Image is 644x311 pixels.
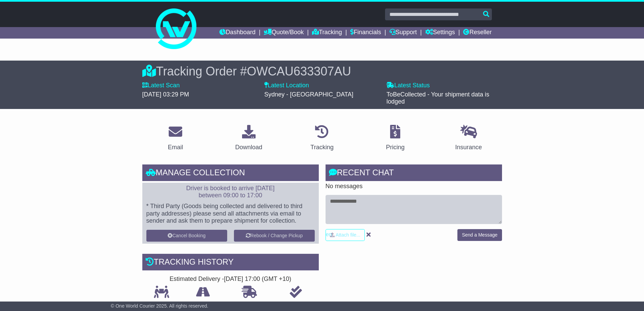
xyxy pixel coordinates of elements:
button: Send a Message [457,229,502,241]
a: Pricing [382,123,409,154]
a: Financials [350,27,381,39]
a: Quote/Book [264,27,304,39]
span: [DATE] 03:29 PM [142,91,189,98]
a: Insurance [451,123,486,154]
label: Latest Scan [142,82,180,89]
div: RECENT CHAT [326,164,502,183]
button: Rebook / Change Pickup [234,230,315,242]
div: Download [235,143,262,152]
span: © One World Courier 2025. All rights reserved. [111,303,209,309]
div: Pricing [386,143,405,152]
a: Tracking [312,27,342,39]
div: Estimated Delivery - [142,275,319,283]
a: Reseller [463,27,492,39]
div: Manage collection [142,164,319,183]
span: ToBeCollected - Your shipment data is lodged [386,91,489,105]
p: Driver is booked to arrive [DATE] between 09:00 to 17:00 [146,185,315,199]
a: Download [231,123,267,154]
p: * Third Party (Goods being collected and delivered to third party addresses) please send all atta... [146,203,315,225]
label: Latest Location [264,82,309,89]
label: Latest Status [386,82,430,89]
a: Email [163,123,187,154]
a: Tracking [306,123,338,154]
span: OWCAU633307AU [247,64,351,78]
button: Cancel Booking [146,230,227,242]
div: [DATE] 17:00 (GMT +10) [224,275,291,283]
div: Email [168,143,183,152]
div: Insurance [455,143,482,152]
div: Tracking history [142,254,319,272]
span: Sydney - [GEOGRAPHIC_DATA] [264,91,353,98]
div: Tracking Order # [142,64,502,79]
a: Dashboard [219,27,256,39]
a: Support [389,27,417,39]
p: No messages [326,183,502,190]
a: Settings [425,27,455,39]
div: Tracking [310,143,333,152]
